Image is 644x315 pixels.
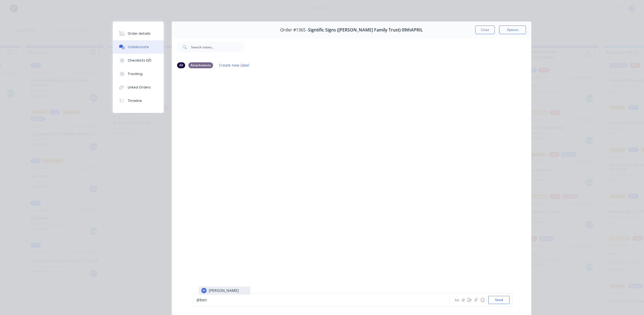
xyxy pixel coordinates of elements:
p: [PERSON_NAME] [209,288,239,293]
div: Linked Orders [128,85,151,90]
div: Collaborate [128,45,149,49]
button: @ [460,297,466,303]
button: Timeline [113,94,164,108]
span: Order #1365 - [280,27,308,33]
button: Send [488,296,510,304]
div: Order details [128,31,151,36]
input: Search notes... [191,42,244,52]
button: Checklists 0/0 [113,54,164,67]
div: All [177,62,185,68]
button: Options [499,26,526,34]
div: BK [202,289,206,292]
button: Create new label [216,62,252,69]
div: Tracking [128,71,142,76]
div: Checklists 0/0 [128,58,151,63]
button: Collaborate [113,40,164,54]
button: Close [475,26,495,34]
button: ☺ [479,297,486,303]
button: Linked Orders [113,81,164,94]
div: Timeline [128,98,142,103]
span: Signtific Signs ([PERSON_NAME] Family Trust) 09thAPRIL [308,27,423,33]
button: Aa [453,297,460,303]
button: Order details [113,27,164,40]
div: Attachments [188,62,213,68]
span: @ben [196,298,207,303]
button: Tracking [113,67,164,81]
